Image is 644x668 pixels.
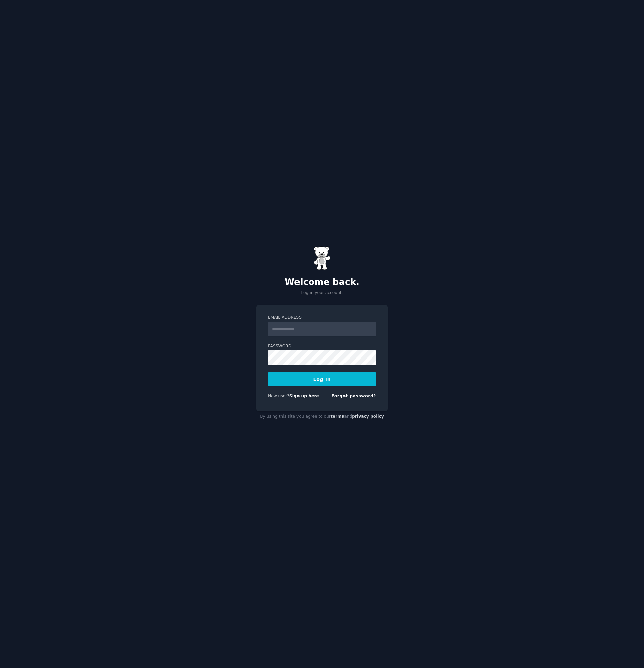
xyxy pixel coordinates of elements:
a: Forgot password? [331,394,376,398]
a: Sign up here [289,394,319,398]
span: New user? [268,394,289,398]
label: Email Address [268,315,376,321]
h2: Welcome back. [256,277,388,288]
p: Log in your account. [256,290,388,296]
img: Gummy Bear [314,246,330,270]
label: Password [268,343,376,349]
div: By using this site you agree to our and [256,411,388,422]
button: Log In [268,372,376,386]
a: terms [331,414,344,419]
a: privacy policy [352,414,384,419]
